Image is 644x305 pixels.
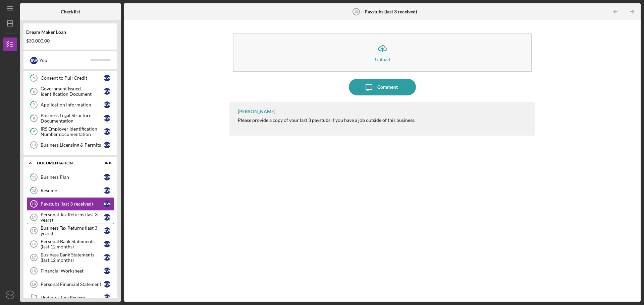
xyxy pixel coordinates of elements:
div: R W [104,227,110,234]
b: Checklist [61,9,80,14]
div: R W [104,75,110,81]
div: R W [104,268,110,274]
a: 15Business Tax Returns (last 3 years)RW [27,224,114,237]
div: Government Issued Identification Document [41,86,104,97]
div: [PERSON_NAME] [238,109,275,114]
a: 17Business Bank Statements (last 12 months)RW [27,251,114,264]
div: Documentation [37,161,96,165]
div: R W [104,254,110,261]
div: Dream Maker Loan [26,29,115,35]
a: 7Application InformationRW [27,98,114,111]
div: Business Plan [41,174,104,180]
text: RW [7,293,13,297]
div: Underwriting Review [41,295,104,300]
div: Business Bank Statements (last 12 months) [41,252,104,263]
tspan: 5 [33,76,35,80]
a: 19Personal Financial StatementRW [27,278,114,291]
div: R W [104,115,110,122]
div: Business Licensing & Permits [41,142,104,148]
tspan: 8 [33,116,35,121]
div: R W [104,294,110,301]
b: Paystubs (last 3 received) [365,9,417,14]
div: Paystubs (last 3 received) [41,201,104,207]
div: R W [104,201,110,207]
div: Application Information [41,102,104,107]
tspan: 12 [32,188,36,193]
div: You [39,55,91,66]
div: R W [104,281,110,288]
tspan: 17 [32,255,36,259]
a: Underwriting ReviewRW [27,291,114,304]
a: 13Paystubs (last 3 received)RW [27,197,114,211]
div: Upload [375,57,390,62]
div: Please provide a copy of your last 3 paystubs if you have a job outside of this business. [238,118,415,123]
div: Financial Worksheet [41,268,104,274]
div: Comment [377,79,398,95]
button: RW [3,288,17,302]
tspan: 13 [32,202,36,206]
tspan: 6 [33,89,35,94]
a: 9IRS Employer Identification Number documentationRW [27,125,114,138]
div: R W [104,187,110,194]
a: 14Personal Tax Returns (last 3 years)RW [27,211,114,224]
div: $30,000.00 [26,38,115,44]
div: Personal Bank Statements (last 12 months) [41,239,104,249]
a: 11Business PlanRW [27,170,114,184]
div: R W [104,101,110,108]
tspan: 13 [354,10,358,14]
div: Business Tax Returns (last 3 years) [41,225,104,236]
div: R W [104,142,110,148]
div: Business Legal Structure Documentation [41,113,104,124]
a: 6Government Issued Identification DocumentRW [27,85,114,98]
a: 5Consent to Pull CreditRW [27,71,114,85]
tspan: 18 [32,269,36,273]
div: 0 / 10 [100,161,112,165]
div: R W [30,57,38,64]
tspan: 7 [33,103,35,107]
a: 12ResumeRW [27,184,114,197]
button: Upload [233,33,532,72]
a: 16Personal Bank Statements (last 12 months)RW [27,237,114,251]
tspan: 14 [32,215,36,219]
tspan: 15 [32,229,36,233]
div: R W [104,128,110,135]
tspan: 10 [32,143,36,147]
tspan: 9 [33,130,35,134]
div: R W [104,174,110,180]
a: 10Business Licensing & PermitsRW [27,138,114,152]
button: Comment [349,79,416,95]
div: R W [104,214,110,221]
tspan: 16 [32,242,36,246]
div: Personal Financial Statement [41,282,104,287]
div: R W [104,241,110,247]
a: 18Financial WorksheetRW [27,264,114,278]
div: R W [104,88,110,95]
a: 8Business Legal Structure DocumentationRW [27,111,114,125]
tspan: 19 [32,282,36,286]
div: IRS Employer Identification Number documentation [41,126,104,137]
div: Personal Tax Returns (last 3 years) [41,212,104,223]
div: Consent to Pull Credit [41,75,104,81]
tspan: 11 [32,175,36,179]
div: Resume [41,188,104,193]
